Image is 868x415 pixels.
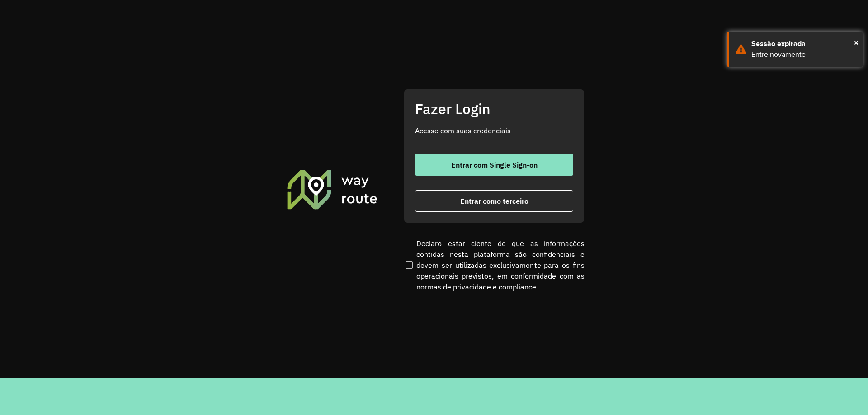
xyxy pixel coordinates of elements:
button: button [415,190,573,212]
img: Roteirizador AmbevTech [286,168,379,210]
p: Acesse com suas credenciais [415,125,573,136]
div: Entre novamente [751,49,856,60]
button: button [415,154,573,176]
h2: Fazer Login [415,100,573,117]
button: Close [854,36,859,49]
div: Sessão expirada [751,38,856,49]
span: Entrar com Single Sign-on [451,161,538,168]
label: Declaro estar ciente de que as informações contidas nesta plataforma são confidenciais e devem se... [404,238,585,292]
span: Entrar como terceiro [460,197,528,205]
span: × [854,36,859,49]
